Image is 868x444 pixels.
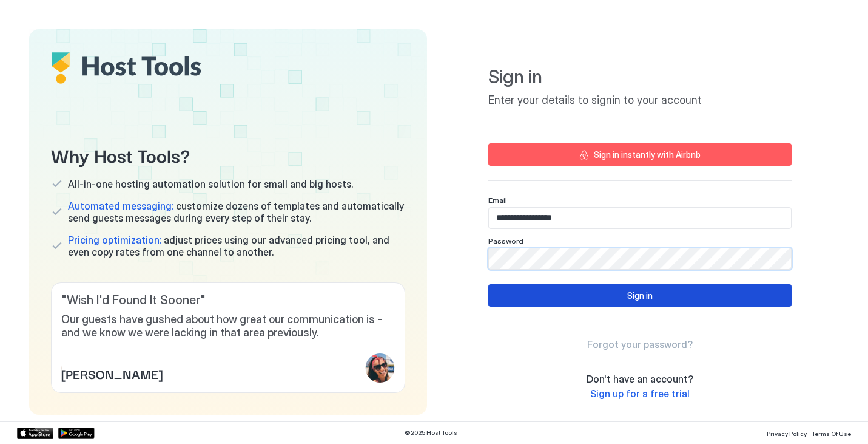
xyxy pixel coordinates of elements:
span: [PERSON_NAME] [61,364,163,383]
input: Input Field [489,248,791,269]
a: App Store [17,428,53,439]
span: customize dozens of templates and automatically send guests messages during every step of their s... [68,200,405,224]
span: Enter your details to signin to your account [488,94,792,108]
div: Sign in [627,289,653,302]
a: Terms Of Use [812,426,851,439]
iframe: Intercom live chat [12,403,41,432]
span: All-in-one hosting automation solution for small and big hosts. [68,178,353,190]
span: Forgot your password? [587,338,693,350]
span: Why Host Tools? [51,141,405,168]
button: Sign in [488,284,792,307]
a: Privacy Policy [767,426,807,439]
span: Password [488,236,523,245]
input: Input Field [489,208,791,228]
a: Sign up for a free trial [590,388,690,400]
span: © 2025 Host Tools [405,429,457,437]
a: Google Play Store [58,428,95,439]
span: Don't have an account? [587,373,693,385]
span: Sign up for a free trial [590,388,690,400]
span: Our guests have gushed about how great our communication is - and we know we were lacking in that... [61,313,395,340]
span: Pricing optimization: [68,234,161,246]
div: Sign in instantly with Airbnb [594,148,701,161]
span: Privacy Policy [767,430,807,437]
a: Forgot your password? [587,338,693,351]
span: adjust prices using our advanced pricing tool, and even copy rates from one channel to another. [68,234,405,258]
span: Email [488,196,507,205]
div: profile [366,353,395,383]
span: Sign in [488,66,792,89]
span: Automated messaging: [68,200,173,212]
button: Sign in instantly with Airbnb [488,143,792,166]
span: Terms Of Use [812,430,851,437]
span: " Wish I'd Found It Sooner " [61,293,395,308]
